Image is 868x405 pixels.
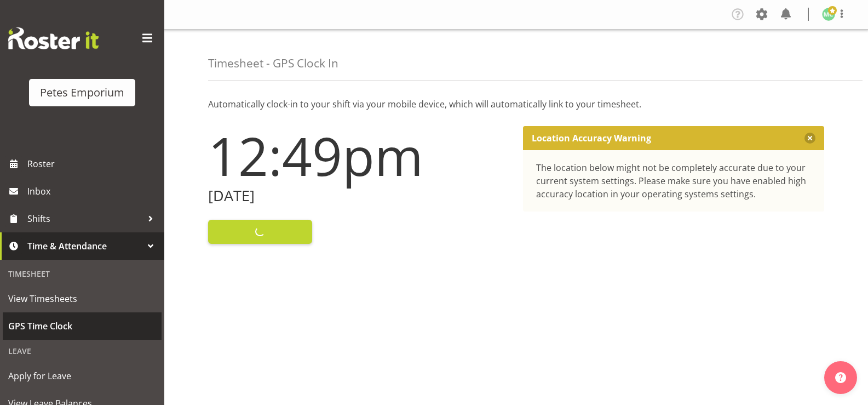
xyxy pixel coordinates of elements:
[3,285,162,312] a: View Timesheets
[40,84,124,101] div: Petes Emporium
[208,57,338,70] h4: Timesheet - GPS Clock In
[8,368,156,384] span: Apply for Leave
[27,183,159,199] span: Inbox
[835,372,846,383] img: help-xxl-2.png
[536,161,812,201] div: The location below might not be completely accurate due to your current system settings. Please m...
[3,362,162,390] a: Apply for Leave
[208,98,824,111] p: Automatically clock-in to your shift via your mobile device, which will automatically link to you...
[8,27,99,49] img: Rosterit website logo
[3,263,162,285] div: Timesheet
[3,312,162,340] a: GPS Time Clock
[208,187,510,204] h2: [DATE]
[208,126,510,185] h1: 12:49pm
[8,290,156,307] span: View Timesheets
[27,156,159,172] span: Roster
[804,133,815,144] button: Close message
[8,318,156,334] span: GPS Time Clock
[532,133,651,144] p: Location Accuracy Warning
[27,210,142,227] span: Shifts
[27,238,142,254] span: Time & Attendance
[3,340,162,362] div: Leave
[822,8,835,21] img: melissa-cowen2635.jpg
